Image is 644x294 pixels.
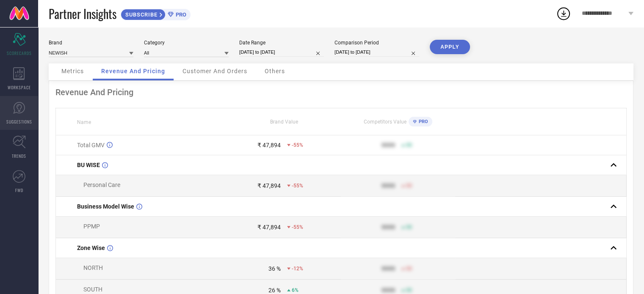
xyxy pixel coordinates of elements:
[270,119,298,125] span: Brand Value
[381,265,395,272] div: 9999
[83,223,100,230] span: PPMP
[292,142,303,148] span: -55%
[174,11,186,18] span: PRO
[381,224,395,231] div: 9999
[381,142,395,148] div: 9999
[417,119,428,124] span: PRO
[7,50,32,56] span: SCORECARDS
[268,287,281,294] div: 26 %
[77,245,105,251] span: Zone Wise
[12,153,26,159] span: TRENDS
[77,203,134,210] span: Business Model Wise
[83,286,102,293] span: SOUTH
[381,287,395,294] div: 9999
[257,224,281,231] div: ₹ 47,894
[406,224,412,230] span: 50
[101,68,165,74] span: Revenue And Pricing
[292,287,299,293] span: 6%
[83,181,120,188] span: Personal Care
[265,68,285,74] span: Others
[556,6,571,21] div: Open download list
[406,142,412,148] span: 50
[144,40,229,46] div: Category
[77,162,100,168] span: BU WISE
[8,84,31,91] span: WORKSPACE
[292,224,303,230] span: -55%
[406,287,412,293] span: 50
[49,40,133,46] div: Brand
[83,264,103,271] span: NORTH
[61,68,84,74] span: Metrics
[334,40,419,46] div: Comparison Period
[364,119,406,125] span: Competitors Value
[292,266,303,272] span: -12%
[49,5,116,22] span: Partner Insights
[257,182,281,189] div: ₹ 47,894
[77,142,105,148] span: Total GMV
[257,142,281,148] div: ₹ 47,894
[406,266,412,272] span: 50
[430,40,470,54] button: APPLY
[6,118,32,125] span: SUGGESTIONS
[55,87,627,97] div: Revenue And Pricing
[239,48,324,57] input: Select date range
[268,265,281,272] div: 36 %
[15,187,23,193] span: FWD
[334,48,419,57] input: Select comparison period
[121,7,191,20] a: SUBSCRIBEPRO
[239,40,324,46] div: Date Range
[381,182,395,189] div: 9999
[182,68,247,74] span: Customer And Orders
[121,11,160,18] span: SUBSCRIBE
[292,183,303,189] span: -55%
[406,183,412,189] span: 50
[77,119,91,125] span: Name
